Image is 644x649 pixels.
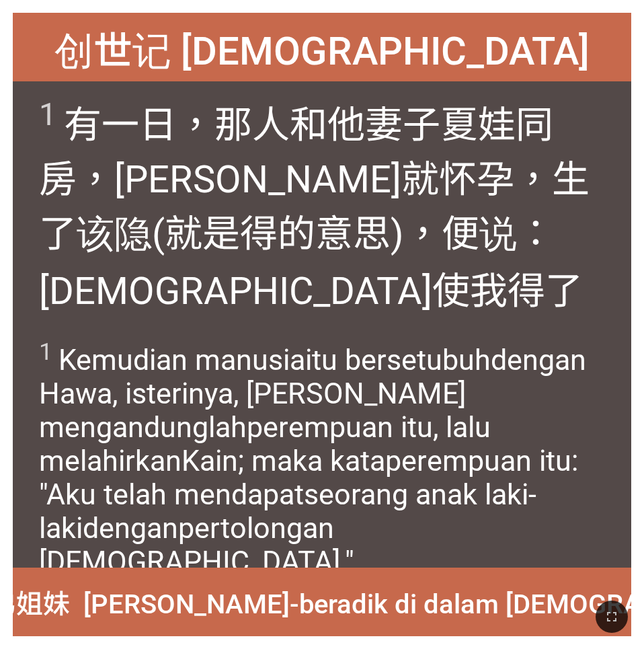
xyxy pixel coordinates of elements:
wh120: itu bersetubuh [39,343,586,578]
sup: 1 [39,96,56,132]
wh7069: seorang anak laki-laki [39,478,536,578]
wh2332: , isterinya [39,377,578,578]
wh559: perempuan itu: "Aku telah mendapat [39,444,578,578]
wh3205: Kain [39,444,578,578]
wh376: 。 [190,323,227,368]
wh3045: dengan Hawa [39,343,586,578]
wh7014: ; maka kata [39,444,578,578]
wh2332: 同房 [39,103,590,368]
span: 创世记 [DEMOGRAPHIC_DATA] [54,20,590,78]
wh853: 他妻子 [39,103,590,368]
span: Kemudian manusia [39,338,606,578]
wh120: 和 [39,103,590,368]
wh3045: ，[PERSON_NAME]就怀孕 [39,157,590,368]
wh559: ：[DEMOGRAPHIC_DATA] [39,212,583,368]
wh376: dengan [39,511,354,578]
wh2029: perempuan itu, lalu melahirkan [39,410,578,578]
wh853: 该隐 [39,212,583,368]
wh854: pertolongan [DEMOGRAPHIC_DATA] [39,511,354,578]
wh3068: ." [340,545,354,578]
wh7069: 一个男子 [39,323,227,368]
wh802: 夏娃 [39,103,590,368]
span: 有一日，那人 [39,94,606,369]
wh802: , [PERSON_NAME] mengandunglah [39,377,578,578]
wh7014: (就是得的意思)，便说 [39,212,583,368]
sup: 1 [39,338,52,366]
